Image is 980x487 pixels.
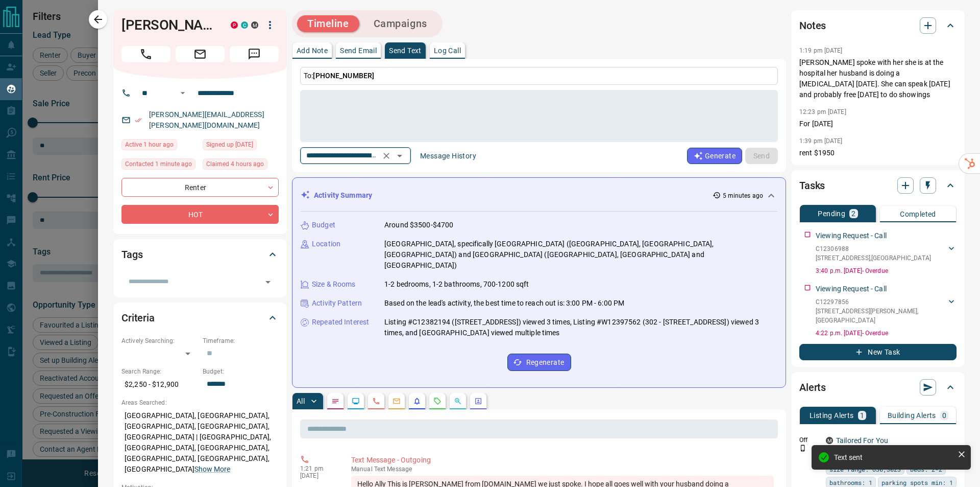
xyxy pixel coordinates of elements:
[135,117,142,124] svg: Email Verified
[312,220,335,230] p: Budget
[121,376,198,393] p: $2,250 - $12,900
[507,354,571,371] button: Regenerate
[799,379,826,396] h2: Alerts
[121,17,215,33] h1: [PERSON_NAME]
[799,177,825,194] h2: Tasks
[352,397,360,405] svg: Lead Browsing Activity
[816,297,946,307] p: C12297856
[454,397,462,405] svg: Opportunities
[799,173,957,198] div: Tasks
[816,244,931,253] p: C12306988
[900,211,936,218] p: Completed
[121,336,198,345] p: Actively Searching:
[393,149,407,163] button: Open
[799,13,957,38] div: Notes
[816,230,887,241] p: Viewing Request - Call
[389,47,422,54] p: Send Text
[799,148,957,158] p: rent $1950
[384,298,624,309] p: Based on the lead's activity, the best time to reach out is: 3:00 PM - 6:00 PM
[723,191,763,200] p: 5 minutes ago
[194,464,230,475] button: Show More
[799,435,820,445] p: Off
[414,148,482,164] button: Message History
[434,47,461,54] p: Log Call
[340,47,377,54] p: Send Email
[301,186,777,205] div: Activity Summary5 minutes ago
[121,205,279,224] div: HOT
[312,298,362,309] p: Activity Pattern
[799,17,826,34] h2: Notes
[413,397,421,405] svg: Listing Alerts
[203,367,279,376] p: Budget:
[297,398,305,405] p: All
[300,67,778,85] p: To:
[203,158,279,173] div: Mon Sep 15 2025
[834,453,953,461] div: Text sent
[687,148,742,164] button: Generate
[860,412,864,419] p: 1
[816,295,957,327] div: C12297856[STREET_ADDRESS][PERSON_NAME],[GEOGRAPHIC_DATA]
[384,220,453,230] p: Around $3500-$4700
[206,159,264,169] span: Claimed 4 hours ago
[799,108,846,115] p: 12:23 pm [DATE]
[372,397,380,405] svg: Calls
[312,279,356,290] p: Size & Rooms
[363,15,437,32] button: Campaigns
[799,344,957,360] button: New Task
[300,465,336,472] p: 1:21 pm
[121,246,142,263] h2: Tags
[121,398,279,407] p: Areas Searched:
[433,397,442,405] svg: Requests
[474,397,482,405] svg: Agent Actions
[261,275,275,289] button: Open
[121,407,279,478] p: [GEOGRAPHIC_DATA], [GEOGRAPHIC_DATA], [GEOGRAPHIC_DATA], [GEOGRAPHIC_DATA], [GEOGRAPHIC_DATA] | [...
[331,397,339,405] svg: Notes
[230,46,279,62] span: Message
[836,436,888,445] a: Tailored For You
[384,279,529,290] p: 1-2 bedrooms, 1-2 bathrooms, 700-1200 sqft
[206,140,253,150] span: Signed up [DATE]
[300,472,336,479] p: [DATE]
[379,149,394,163] button: Clear
[125,159,192,169] span: Contacted 1 minute ago
[810,412,854,419] p: Listing Alerts
[297,15,359,32] button: Timeline
[121,46,170,62] span: Call
[251,21,258,29] div: mrloft.ca
[121,139,198,153] div: Mon Sep 15 2025
[816,242,957,265] div: C12306988[STREET_ADDRESS],[GEOGRAPHIC_DATA]
[799,57,957,100] p: [PERSON_NAME] spoke with her she is at the hospital her husband is doing a [MEDICAL_DATA] [DATE]....
[816,329,957,338] p: 4:22 p.m. [DATE] - Overdue
[818,210,845,217] p: Pending
[121,310,155,326] h2: Criteria
[121,158,198,173] div: Mon Sep 15 2025
[816,284,887,294] p: Viewing Request - Call
[312,317,369,328] p: Repeated Interest
[799,47,843,54] p: 1:19 pm [DATE]
[351,455,774,466] p: Text Message - Outgoing
[799,137,843,145] p: 1:39 pm [DATE]
[121,242,279,267] div: Tags
[121,178,279,197] div: Renter
[799,375,957,400] div: Alerts
[816,266,957,275] p: 3:40 p.m. [DATE] - Overdue
[125,140,174,150] span: Active 1 hour ago
[241,21,248,29] div: condos.ca
[121,306,279,330] div: Criteria
[351,466,774,473] p: Text Message
[799,119,957,129] p: For [DATE]
[149,110,264,129] a: [PERSON_NAME][EMAIL_ADDRESS][PERSON_NAME][DOMAIN_NAME]
[393,397,401,405] svg: Emails
[312,239,340,249] p: Location
[384,317,777,338] p: Listing #C12382194 ([STREET_ADDRESS]) viewed 3 times, Listing #W12397562 (302 - [STREET_ADDRESS])...
[799,445,806,452] svg: Push Notification Only
[203,336,279,345] p: Timeframe:
[384,239,777,271] p: [GEOGRAPHIC_DATA], specifically [GEOGRAPHIC_DATA] ([GEOGRAPHIC_DATA], [GEOGRAPHIC_DATA], [GEOGRAP...
[297,47,328,54] p: Add Note
[314,190,372,201] p: Activity Summary
[816,307,946,325] p: [STREET_ADDRESS][PERSON_NAME] , [GEOGRAPHIC_DATA]
[351,466,373,473] span: manual
[203,139,279,153] div: Sun Jul 17 2016
[313,72,374,80] span: [PHONE_NUMBER]
[888,412,936,419] p: Building Alerts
